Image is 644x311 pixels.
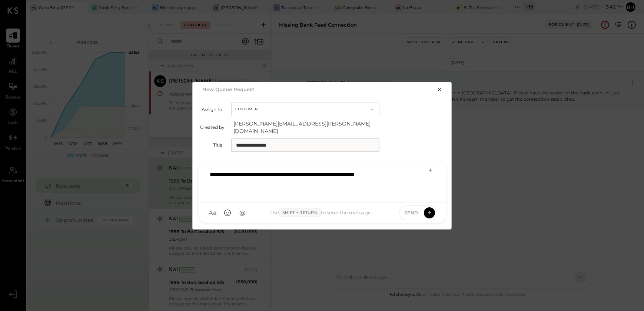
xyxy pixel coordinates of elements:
span: [PERSON_NAME][EMAIL_ADDRESS][PERSON_NAME][DOMAIN_NAME] [233,120,382,135]
label: Assign to [200,107,222,112]
button: Aa [206,206,219,220]
div: Use to send the message [249,208,392,217]
span: Send [404,210,418,216]
span: Shift + Return [279,208,321,217]
h2: New Queue Request [202,86,255,92]
label: Title [200,142,222,148]
label: Created by [200,124,225,130]
button: @ [236,206,249,220]
span: a [213,209,217,217]
button: Customer [231,103,379,116]
span: @ [239,209,246,217]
